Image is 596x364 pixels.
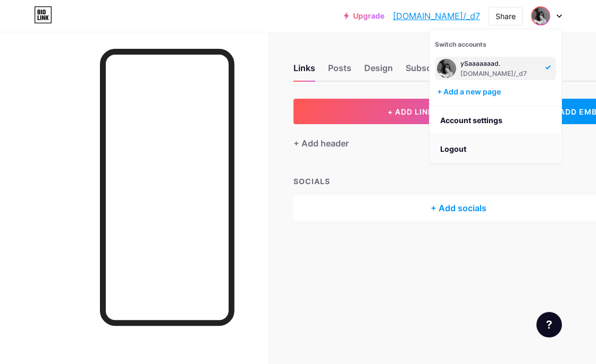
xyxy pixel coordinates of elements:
button: + ADD LINK [293,99,527,124]
div: Design [364,62,393,81]
li: Logout [430,135,561,163]
div: Posts [328,62,351,81]
a: Account settings [430,106,561,135]
div: [DOMAIN_NAME]/_d7 [460,70,539,78]
div: ySaaaaaaad. [460,59,539,68]
a: [DOMAIN_NAME]/_d7 [393,10,480,22]
img: gwsg 1414 [532,7,549,24]
div: + Add header [293,137,349,150]
div: Share [496,11,516,22]
span: + ADD LINK [388,107,433,116]
a: Upgrade [344,12,384,20]
span: Switch accounts [435,40,486,48]
div: Subscribers [406,62,455,81]
div: Links [293,62,315,81]
div: + Add a new page [437,86,556,97]
img: gwsg 1414 [437,59,456,78]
